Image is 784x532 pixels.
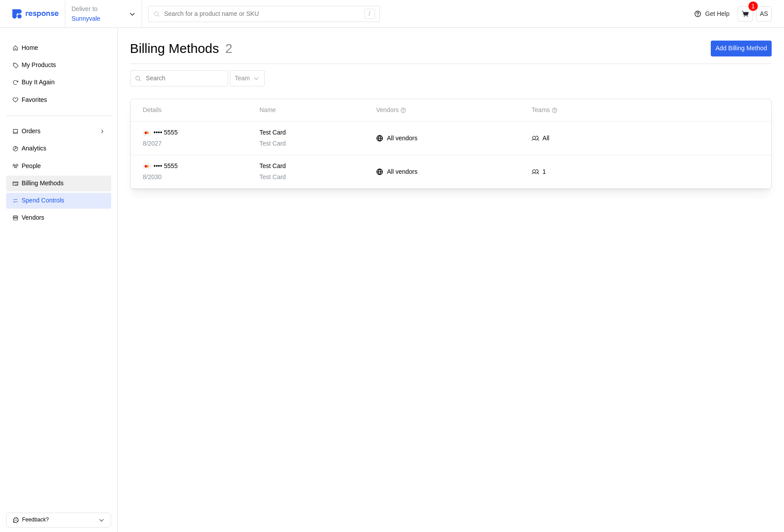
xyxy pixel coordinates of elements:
span: Vendors [22,214,44,221]
p: Test Card [259,139,370,149]
input: Search for a product name or SKU [164,6,360,22]
button: AS [756,6,772,22]
button: Add Billing Method [711,41,772,56]
p: All [543,134,550,143]
span: Buy It Again [22,79,55,86]
p: Vendors [376,105,398,115]
button: Get Help [689,6,735,22]
p: •••• 5555 [154,161,178,171]
a: My Products [6,57,111,73]
p: Team [235,74,250,83]
p: 1 [751,1,755,11]
div: Orders [22,127,96,136]
h1: Billing Methods [130,40,219,57]
span: People [22,162,41,169]
img: svg%3e [12,9,59,19]
span: Analytics [22,145,46,152]
p: All vendors [387,134,417,143]
p: Name [259,105,276,115]
a: People [6,158,111,174]
p: 1 [543,167,546,177]
p: Teams [532,105,550,115]
span: Home [22,44,38,51]
p: Deliver to [71,4,100,14]
a: Billing Methods [6,176,111,191]
button: Feedback? [7,513,111,527]
span: Billing Methods [22,180,64,187]
h1: 2 [225,40,233,57]
p: Test Card [259,128,370,138]
p: All vendors [387,167,417,177]
span: Spend Controls [22,197,64,204]
a: Vendors [6,210,111,226]
p: AS [760,9,768,19]
p: Test Card [259,161,370,171]
p: Add Billing Method [716,44,767,53]
input: Search [146,71,223,86]
button: Team [230,70,265,87]
span: My Products [22,61,56,68]
a: Analytics [6,141,111,157]
p: Test Card [259,172,370,182]
img: svg%3e [143,164,151,169]
p: 8/2027 [143,139,162,149]
p: Sunnyvale [71,14,100,24]
a: Favorites [6,92,111,108]
a: Buy It Again [6,75,111,90]
span: Favorites [22,96,47,103]
p: Get Help [705,9,729,19]
a: Home [6,40,111,56]
p: Details [143,105,162,115]
p: Feedback? [22,516,98,524]
a: Spend Controls [6,193,111,209]
img: svg%3e [143,130,151,135]
div: / [364,9,375,19]
a: Orders [6,124,111,139]
p: 8/2030 [143,172,162,182]
p: •••• 5555 [154,128,178,138]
